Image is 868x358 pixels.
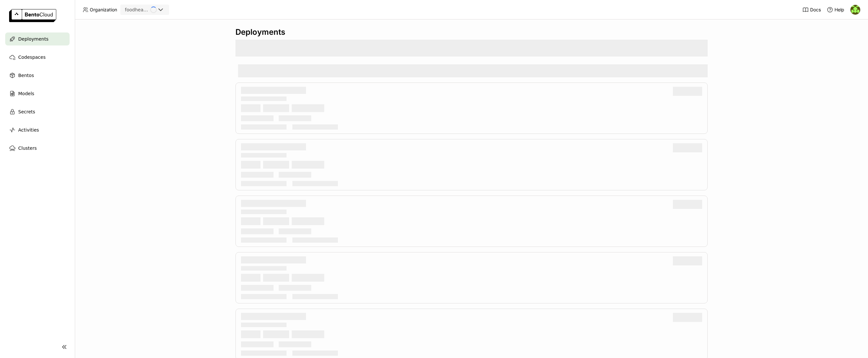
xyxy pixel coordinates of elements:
a: Activities [5,123,70,136]
a: Bentos [5,69,70,82]
a: Secrets [5,105,70,118]
img: Amine Ech-Cherif [850,5,860,15]
input: Selected foodhealthco. [150,7,150,13]
span: Deployments [18,35,48,43]
a: Docs [802,6,821,13]
span: Models [18,90,34,97]
span: Organization [90,7,117,13]
a: Models [5,87,70,100]
img: logo [9,9,56,22]
span: Help [835,7,844,13]
div: foodhealthco [125,6,149,13]
a: Clusters [5,142,70,155]
span: Codespaces [18,53,46,61]
span: Bentos [18,71,34,79]
span: Docs [810,7,821,13]
span: Secrets [18,108,35,116]
div: Help [827,6,844,13]
span: Activities [18,126,39,134]
span: Clusters [18,144,37,152]
div: Deployments [235,27,708,37]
